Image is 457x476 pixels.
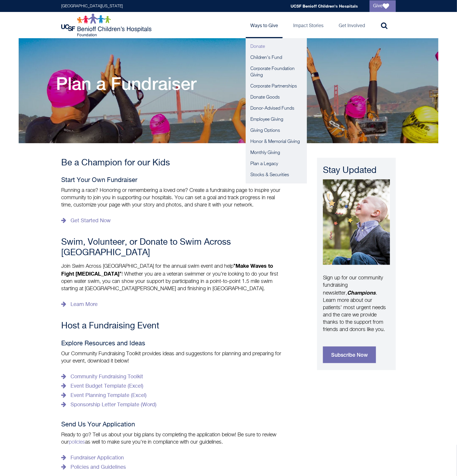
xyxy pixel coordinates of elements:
[61,453,124,463] a: Fundraiser Application
[61,350,286,365] p: Our Community Fundraising Toolkit provides ideas and suggestions for planning and preparing for y...
[119,272,122,277] b: "
[370,0,396,12] a: Give
[61,463,126,472] a: Policies and Guidelines
[246,158,307,169] a: Plan a Legacy
[56,73,196,94] h1: Plan a Fundraiser
[246,103,307,114] a: Donor-Advised Funds
[61,321,286,331] h3: Host a Fundraising Event
[61,372,143,381] a: Community Fundraising Toolkit
[246,114,307,125] a: Employee Giving
[334,12,370,38] a: Get Involved
[61,431,286,446] p: Ready to go? Tell us about your big plans by completing the application below! Be sure to review ...
[246,52,307,63] a: Children's Fund
[61,400,157,409] a: Sponsorship Letter Template (Word)
[61,158,286,168] h3: Be a Champion for our Kids
[323,274,390,333] p: Sign up for our community fundraising newsletter, . Learn more about our patients' most urgent ne...
[246,81,307,92] a: Corporate Partnerships
[289,12,328,38] a: Impact Stories
[61,177,286,184] h4: Start Your Own Fundraiser
[246,12,283,38] a: Ways to Give
[246,169,307,181] a: Stocks & Securities
[61,300,98,309] a: Learn More
[246,125,307,136] a: Giving Options
[61,421,286,428] h4: Send Us Your Application
[69,440,85,445] a: policies
[347,289,376,296] strong: Champions
[323,346,376,363] a: Subscribe Now
[246,136,307,147] a: Honor & Memorial Giving
[61,216,111,225] a: Get Started Now
[233,264,235,269] b: "
[323,179,390,265] img: A smiling boy sits outside
[246,92,307,103] a: Donate Goods
[61,13,153,37] img: Logo for UCSF Benioff Children's Hospitals Foundation
[61,340,286,347] h4: Explore Resources and Ideas
[246,41,307,52] a: Donate
[323,165,390,176] div: Stay Updated
[61,187,286,209] p: Running a race? Honoring or remembering a loved one? Create a fundraising page to inspire your co...
[61,262,286,293] p: Join Swim Across [GEOGRAPHIC_DATA] for the annual swim event and help ! Whether you are a veteran...
[61,391,147,400] a: Event Planning Template (Excel)
[61,381,143,391] a: Event Budget Template (Excel)
[246,63,307,81] a: Corporate Foundation Giving
[291,3,358,8] a: UCSF Benioff Children's Hospitals
[61,237,286,258] h3: Swim, Volunteer, or Donate to Swim Across [GEOGRAPHIC_DATA]
[61,4,123,8] a: [GEOGRAPHIC_DATA][US_STATE]
[246,147,307,158] a: Monthly Giving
